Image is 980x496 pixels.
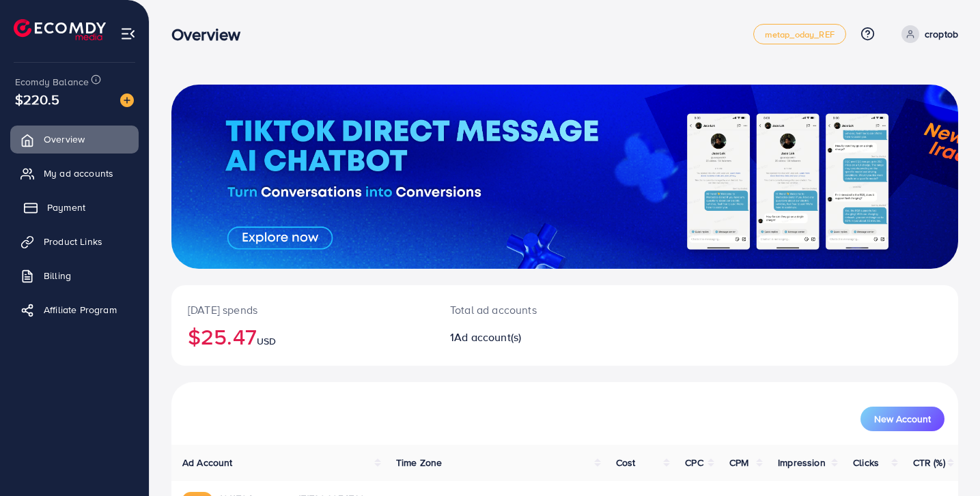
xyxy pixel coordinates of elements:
[685,456,703,469] span: CPC
[922,435,970,486] iframe: Chat
[860,407,944,431] button: New Account
[188,302,417,318] p: [DATE] spends
[896,25,958,43] a: croptob
[753,24,846,44] a: metap_oday_REF
[729,456,748,469] span: CPM
[10,126,139,153] a: Overview
[120,26,136,42] img: menu
[182,456,233,469] span: Ad Account
[44,303,117,317] span: Affiliate Program
[853,456,879,469] span: Clicks
[454,330,521,345] span: Ad account(s)
[188,323,417,349] h2: $25.47
[10,160,139,187] a: My ad accounts
[44,166,113,180] span: My ad accounts
[14,19,106,40] img: logo
[616,456,636,469] span: Cost
[765,30,835,39] span: metap_oday_REF
[257,334,276,348] span: USD
[913,456,945,469] span: CTR (%)
[10,262,139,289] a: Billing
[15,75,89,89] span: Ecomdy Balance
[44,269,71,282] span: Billing
[10,296,139,323] a: Affiliate Program
[10,228,139,255] a: Product Links
[47,201,85,214] span: Payment
[925,26,958,42] p: croptob
[171,25,251,44] h3: Overview
[450,331,614,344] h2: 1
[120,93,134,107] img: image
[15,89,59,109] span: $220.5
[44,235,102,248] span: Product Links
[874,414,931,424] span: New Account
[778,456,826,469] span: Impression
[450,302,614,318] p: Total ad accounts
[10,194,139,221] a: Payment
[396,456,442,469] span: Time Zone
[44,132,85,146] span: Overview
